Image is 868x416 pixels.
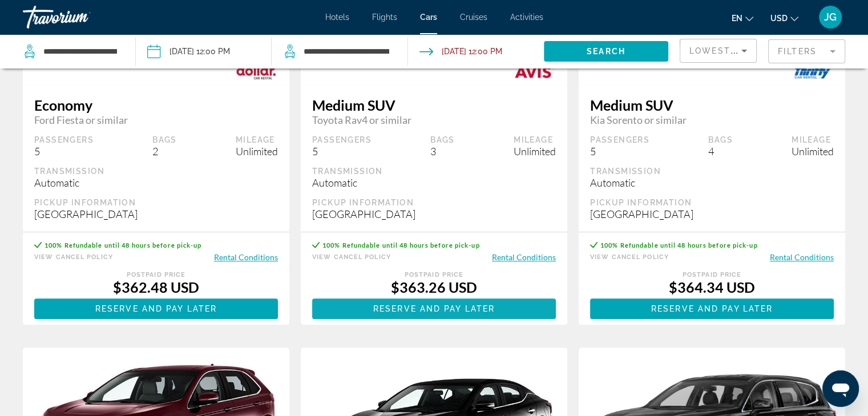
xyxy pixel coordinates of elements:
img: THRIFTY [780,59,845,85]
div: 2 [152,145,177,157]
div: Mileage [514,135,556,145]
div: Postpaid Price [590,271,834,278]
span: Reserve and pay later [651,304,773,313]
div: $364.34 USD [590,278,834,296]
span: 100% Refundable until 48 hours before pick-up [45,241,202,249]
a: Hotels [325,13,349,22]
div: Automatic [590,176,834,189]
div: Pickup Information [34,197,278,208]
div: Transmission [34,166,278,176]
a: Flights [372,13,397,22]
div: 4 [708,145,733,157]
span: Reserve and pay later [95,304,217,313]
div: Transmission [590,166,834,176]
button: Reserve and pay later [312,298,556,319]
a: Cruises [460,13,487,22]
button: Rental Conditions [770,252,834,262]
div: [GEOGRAPHIC_DATA] [34,208,278,220]
span: JG [824,11,837,23]
mat-select: Sort by [689,44,747,58]
div: Transmission [312,166,556,176]
div: Unlimited [792,145,834,157]
button: Rental Conditions [214,252,278,262]
div: $362.48 USD [34,278,278,296]
img: DOLLAR [224,59,289,85]
button: View Cancel Policy [34,252,113,262]
div: Mileage [792,135,834,145]
div: Pickup Information [312,197,556,208]
a: Activities [510,13,543,22]
button: View Cancel Policy [312,252,391,262]
iframe: Button to launch messaging window [822,370,859,407]
span: Medium SUV [590,96,834,114]
a: Cars [420,13,437,22]
span: 100% Refundable until 48 hours before pick-up [600,241,758,249]
span: Search [587,47,625,56]
div: Passengers [312,135,372,145]
span: Medium SUV [312,96,556,114]
div: 5 [34,145,94,157]
div: Unlimited [236,145,278,157]
div: [GEOGRAPHIC_DATA] [590,208,834,220]
span: Lowest Price [689,46,762,55]
button: Change language [732,10,753,26]
div: Pickup Information [590,197,834,208]
span: USD [770,14,788,23]
button: Drop-off date: Sep 22, 2025 12:00 PM [419,34,502,68]
a: Travorium [23,2,137,32]
button: Search [544,41,668,62]
button: Change currency [770,10,798,26]
div: Bags [430,135,455,145]
div: Passengers [590,135,649,145]
span: Toyota Rav4 or similar [312,114,556,126]
span: Economy [34,96,278,114]
span: 100% Refundable until 48 hours before pick-up [322,241,480,249]
div: Mileage [236,135,278,145]
div: Bags [152,135,177,145]
div: Postpaid Price [34,271,278,278]
span: Ford Fiesta or similar [34,114,278,126]
button: User Menu [815,5,845,29]
div: Passengers [34,135,94,145]
span: Reserve and pay later [373,304,495,313]
button: Filter [768,39,845,64]
div: 5 [312,145,372,157]
div: $363.26 USD [312,278,556,296]
div: 5 [590,145,649,157]
button: Rental Conditions [492,252,556,262]
div: Postpaid Price [312,271,556,278]
div: [GEOGRAPHIC_DATA] [312,208,556,220]
button: Reserve and pay later [590,298,834,319]
button: Reserve and pay later [34,298,278,319]
div: Automatic [312,176,556,189]
span: Kia Sorento or similar [590,114,834,126]
div: Automatic [34,176,278,189]
div: 3 [430,145,455,157]
button: Pickup date: Sep 17, 2025 12:00 PM [147,34,230,68]
img: AVIS [502,59,567,85]
div: Bags [708,135,733,145]
button: View Cancel Policy [590,252,669,262]
span: en [732,14,742,23]
div: Unlimited [514,145,556,157]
